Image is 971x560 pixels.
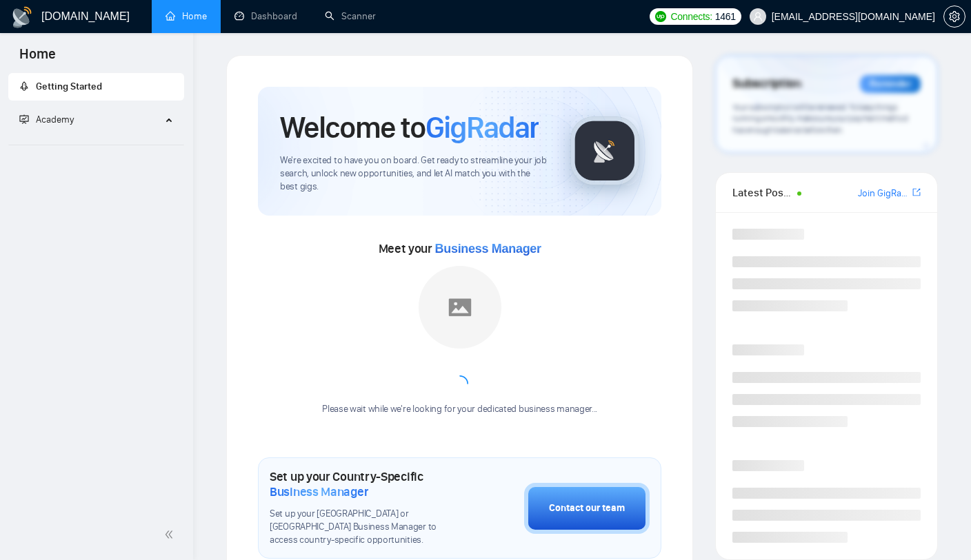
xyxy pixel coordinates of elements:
[858,186,910,201] a: Join GigRadar Slack Community
[943,11,965,22] a: setting
[8,44,67,73] span: Home
[36,81,102,92] span: Getting Started
[11,6,33,28] img: logo
[325,10,376,22] a: searchScanner
[549,501,625,516] div: Contact our team
[732,102,908,135] span: Your subscription will be renewed. To keep things running smoothly, make sure your payment method...
[280,154,548,194] span: We're excited to have you on board. Get ready to streamline your job search, unlock new opportuni...
[912,186,921,199] a: export
[435,242,541,256] span: Business Manager
[944,11,965,22] span: setting
[570,116,639,185] img: gigradar-logo.png
[280,109,539,146] h1: Welcome to
[234,10,297,22] a: dashboardDashboard
[19,114,29,124] span: fund-projection-screen
[860,75,921,93] div: Reminder
[19,114,74,125] span: Academy
[715,9,736,24] span: 1461
[449,373,471,395] span: loading
[270,484,368,499] span: Business Manager
[8,139,184,148] li: Academy Homepage
[270,508,455,547] span: Set up your [GEOGRAPHIC_DATA] or [GEOGRAPHIC_DATA] Business Manager to access country-specific op...
[314,403,605,416] div: Please wait while we're looking for your dedicated business manager...
[36,114,74,125] span: Academy
[524,483,650,534] button: Contact our team
[270,469,455,499] h1: Set up your Country-Specific
[732,184,793,201] span: Latest Posts from the GigRadar Community
[379,241,541,256] span: Meet your
[426,109,539,146] span: GigRadar
[8,73,184,101] li: Getting Started
[732,72,801,96] span: Subscription
[19,81,29,91] span: rocket
[655,11,666,22] img: upwork-logo.png
[670,9,712,24] span: Connects:
[753,12,763,21] span: user
[164,528,178,541] span: double-left
[166,10,207,22] a: homeHome
[912,187,921,198] span: export
[419,266,501,349] img: placeholder.png
[943,6,965,28] button: setting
